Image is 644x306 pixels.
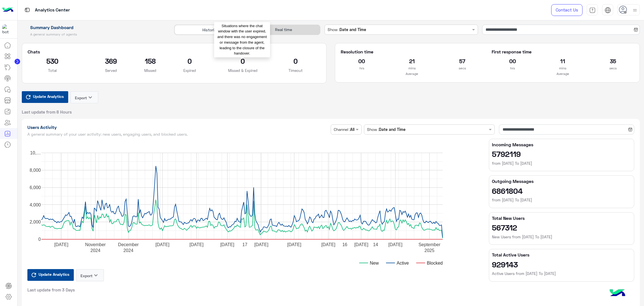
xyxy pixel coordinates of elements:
[165,57,215,65] h2: 0
[27,132,329,136] h5: A general summary of your user activity: new users, engaging users, and blocked users.
[441,65,483,71] p: secs
[492,49,634,55] h5: First response time
[144,57,156,65] h2: 158
[492,71,634,77] p: Average
[631,7,638,14] img: profile
[341,71,483,77] p: Average
[492,186,631,195] h2: 6861804
[54,242,68,247] text: [DATE]
[370,260,379,265] text: New
[37,270,71,278] span: Update Analytics
[492,223,631,232] h2: 567312
[29,185,41,190] text: 6,000
[373,242,378,247] text: 14
[35,6,70,14] p: Analytics Center
[28,68,78,73] p: Total
[144,68,156,73] p: Missed
[87,94,94,101] i: keyboard_arrow_down
[492,161,631,166] h6: from [DATE] To [DATE]
[86,57,136,65] h2: 369
[551,4,583,16] a: Contact Us
[29,220,41,224] text: 2,000
[592,57,634,65] h2: 35
[93,272,99,279] i: keyboard_arrow_down
[2,24,12,34] img: 1403182699927242
[492,178,631,184] h5: Outgoing Messages
[342,242,347,247] text: 16
[86,68,136,73] p: Served
[254,242,268,247] text: [DATE]
[321,242,335,247] text: [DATE]
[32,93,65,100] span: Update Analytics
[90,248,100,253] text: 2024
[223,57,262,65] h2: 0
[492,234,631,240] h6: New Users from [DATE] To [DATE]
[397,260,409,265] text: Active
[492,252,631,258] h5: Total Active Users
[592,65,634,71] p: secs
[28,57,78,65] h2: 530
[354,242,368,247] text: [DATE]
[492,65,534,71] p: hrs
[29,168,41,172] text: 8,000
[271,68,321,73] p: Timeout
[223,68,262,73] p: Missed & Expired
[22,25,168,30] h1: Summary Dashboard
[24,6,31,13] img: tab
[70,91,98,103] button: Exportkeyboard_arrow_down
[492,149,631,158] h2: 5792119
[341,65,383,71] p: hrs
[165,68,215,73] p: Expired
[22,109,72,115] span: Last update from 8 Hours
[492,260,631,269] h2: 929143
[189,242,203,247] text: [DATE]
[589,7,596,13] img: tab
[388,242,402,247] text: [DATE]
[391,57,433,65] h2: 21
[492,57,534,65] h2: 00
[27,139,479,273] svg: A chart.
[247,25,320,35] div: Real time
[76,269,104,281] button: Exportkeyboard_arrow_down
[27,124,329,130] h1: Users Activity
[287,242,301,247] text: [DATE]
[341,49,483,55] h5: Resolution time
[28,49,321,55] h5: Chats
[22,91,68,103] button: Update Analytics
[27,287,75,293] span: Last update from 3 Days
[155,242,169,247] text: [DATE]
[391,65,433,71] p: mins
[605,7,611,13] img: tab
[424,248,434,253] text: 2025
[123,248,133,253] text: 2024
[492,197,631,203] h6: from [DATE] To [DATE]
[492,142,631,147] h5: Incoming Messages
[242,242,247,247] text: 17
[2,4,13,16] img: Logo
[27,269,74,281] button: Update Analytics
[118,242,139,247] text: December
[492,215,631,221] h5: Total New Users
[38,237,41,242] text: 0
[341,57,383,65] h2: 00
[85,242,106,247] text: November
[418,242,441,247] text: September
[271,57,321,65] h2: 0
[220,242,234,247] text: [DATE]
[608,284,627,303] img: hulul-logo.png
[542,65,584,71] p: mins
[174,25,247,35] div: Historical
[587,4,598,16] a: tab
[542,57,584,65] h2: 11
[22,32,168,37] h5: A general summary of agents
[30,150,41,155] text: 10,…
[441,57,483,65] h2: 57
[427,260,443,265] text: Blocked
[29,202,41,207] text: 4,000
[492,271,631,276] h6: Active Users from [DATE] To [DATE]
